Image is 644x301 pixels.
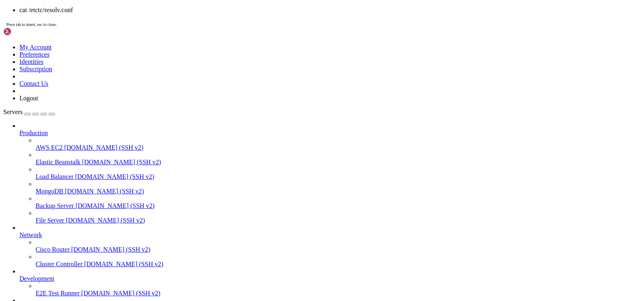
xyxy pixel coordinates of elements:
li: Cisco Router [DOMAIN_NAME] (SSH v2) [36,239,641,253]
span: MongoDB [36,188,63,195]
span: E2E Test Runner [36,290,80,297]
x-row: search . [3,175,629,182]
span: Servers [3,108,23,115]
span: Elastic Beanstalk [36,159,80,165]
x-row: root@ubuntu-s-IshoLab:~# cat /etc/resolv.conf l [3,17,629,24]
a: My Account [19,44,52,51]
span: [DOMAIN_NAME] (SSH v2) [76,202,155,209]
span: Production [19,129,48,136]
img: Shellngn [3,28,50,36]
span: Network [19,231,42,238]
a: AWS EC2 [DOMAIN_NAME] (SSH v2) [36,144,641,151]
span: Press tab to insert, esc to close. [6,22,57,27]
li: File Server [DOMAIN_NAME] (SSH v2) [36,210,641,224]
x-row: # This is /run/systemd/resolve/stub-resolv.conf managed by man:systemd-resolved(8). [3,24,629,31]
span: File Server [36,217,64,224]
li: Load Balancer [DOMAIN_NAME] (SSH v2) [36,166,641,180]
span: [DOMAIN_NAME] (SSH v2) [65,188,144,195]
x-row: # different way, replace this symlink by a static file or a different symlink. [3,127,629,134]
div: (43, 29) [150,203,153,210]
a: E2E Test Runner [DOMAIN_NAME] (SSH v2) [36,290,641,297]
x-row: cat: l: No such file or directory [3,182,629,189]
li: Development [19,268,641,297]
x-row: # operation for /etc/resolv.conf. [3,148,629,155]
li: MongoDB [DOMAIN_NAME] (SSH v2) [36,180,641,195]
a: Network [19,231,641,239]
a: File Server [DOMAIN_NAME] (SSH v2) [36,217,641,224]
span: Cluster Controller [36,261,83,267]
x-row: # This file might be symlinked as /etc/resolv.conf. If you're looking at [3,45,629,51]
x-row: # Third party programs should typically not access this file directly, but only [3,113,629,120]
a: Contact Us [19,80,49,87]
span: [DOMAIN_NAME] (SSH v2) [66,217,145,224]
x-row: /root [3,10,629,17]
span: Cisco Router [36,246,70,253]
x-row: # [3,58,629,65]
a: Preferences [19,51,50,58]
x-row: # [3,106,629,113]
li: Network [19,224,641,268]
span: [DOMAIN_NAME] (SSH v2) [81,290,161,297]
x-row: # internal DNS stub resolver of systemd-resolved. This file lists all [3,72,629,79]
span: [DOMAIN_NAME] (SSH v2) [84,261,163,267]
a: Production [19,129,641,137]
x-row: root@ubuntu-s-IshoLab:~# cat /etctc/resolv.conf [3,189,629,196]
span: [DOMAIN_NAME] (SSH v2) [64,144,144,151]
li: AWS EC2 [DOMAIN_NAME] (SSH v2) [36,137,641,151]
x-row: options edns0 trust-ad [3,168,629,175]
a: Cisco Router [DOMAIN_NAME] (SSH v2) [36,246,641,253]
a: Load Balancer [DOMAIN_NAME] (SSH v2) [36,173,641,180]
span: [DOMAIN_NAME] (SSH v2) [75,173,155,180]
li: Cluster Controller [DOMAIN_NAME] (SSH v2) [36,253,641,268]
x-row: # currently in use. [3,100,629,106]
a: Logout [19,95,38,102]
x-row: # See man:systemd-resolved.service(8) for details about the supported modes of [3,141,629,148]
x-row: cat: /etctc/resolv.conf: No such file or directory [3,196,629,203]
li: Backup Server [DOMAIN_NAME] (SSH v2) [36,195,641,210]
a: MongoDB [DOMAIN_NAME] (SSH v2) [36,188,641,195]
span: Load Balancer [36,173,74,180]
span: [DOMAIN_NAME] (SSH v2) [71,246,150,253]
li: Elastic Beanstalk [DOMAIN_NAME] (SSH v2) [36,151,641,166]
a: Elastic Beanstalk [DOMAIN_NAME] (SSH v2) [36,159,641,166]
x-row: # [3,134,629,141]
span: Backup Server [36,202,74,209]
span: Development [19,275,54,282]
x-row: # Do not edit. [3,31,629,38]
a: Identities [19,58,44,65]
a: Cluster Controller [DOMAIN_NAME] (SSH v2) [36,261,641,268]
a: Development [19,275,641,282]
x-row: # configured search domains. [3,79,629,86]
x-row: root@ubuntu-s-IshoLab:~# pwd [3,3,629,10]
x-row: # [3,38,629,45]
a: Servers [3,108,55,115]
x-row: # This is a dynamic resolv.conf file for connecting local clients to the [3,65,629,72]
x-row: # /etc/resolv.conf and seeing this text, you have followed the symlink. [3,51,629,58]
span: AWS EC2 [36,144,63,151]
li: Production [19,122,641,224]
x-row: # [3,86,629,93]
li: E2E Test Runner [DOMAIN_NAME] (SSH v2) [36,282,641,297]
x-row: # Run "resolvectl status" to see details about the uplink DNS servers [3,93,629,100]
x-row: # through the symlink at /etc/resolv.conf. To manage man:resolv.conf(5) in a [3,120,629,127]
a: Backup Server [DOMAIN_NAME] (SSH v2) [36,202,641,210]
li: cat /etctc/resolv.conf [19,6,641,14]
a: Subscription [19,66,52,72]
x-row: nameserver [TECHNICAL_ID] [3,161,629,168]
x-row: root@ubuntu-s-IshoLab:~# cat /etctc/resolv. [3,203,629,210]
span: [DOMAIN_NAME] (SSH v2) [82,159,161,165]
